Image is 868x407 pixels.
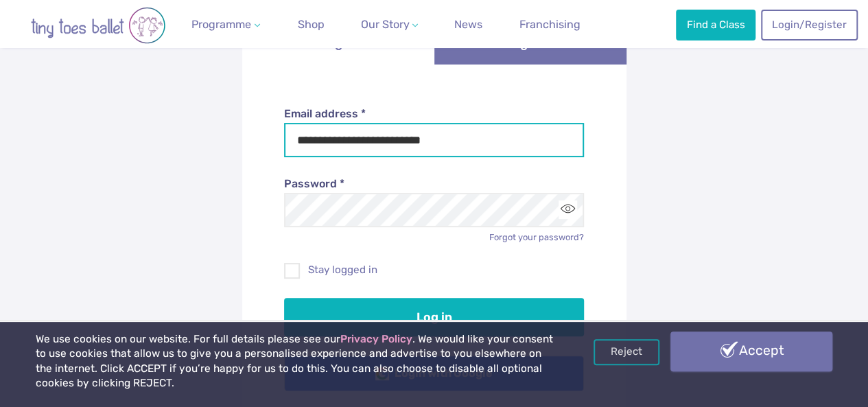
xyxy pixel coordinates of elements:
a: Login/Register [761,10,857,40]
a: Shop [292,11,330,38]
a: Franchising [514,11,586,38]
span: Programme [191,18,251,31]
span: News [454,18,482,31]
span: Our Story [360,18,409,31]
a: News [449,11,488,38]
button: Toggle password visibility [559,200,577,219]
a: Our Story [355,11,423,38]
img: tiny toes ballet [16,7,180,44]
label: Email address * [284,106,584,121]
span: Franchising [519,18,580,31]
span: Shop [298,18,325,31]
button: Log in [284,298,584,336]
a: Find a Class [676,10,755,40]
a: Privacy Policy [340,333,412,345]
p: We use cookies on our website. For full details please see our . We would like your consent to us... [36,332,554,391]
a: Programme [186,11,266,38]
a: Accept [670,332,832,371]
a: Forgot your password? [489,232,584,242]
a: Reject [594,339,659,365]
label: Stay logged in [284,263,584,277]
label: Password * [284,176,584,191]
